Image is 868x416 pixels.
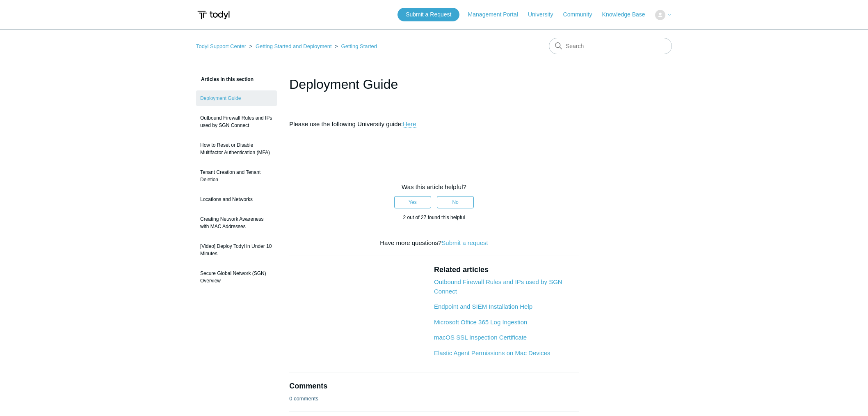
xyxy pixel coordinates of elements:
a: Secure Global Network (SGN) Overview [196,266,277,289]
a: Here [403,120,416,128]
span: Articles in this section [196,76,254,82]
a: Elastic Agent Permissions on Mac Devices [434,349,550,356]
a: University [528,10,561,19]
a: Locations and Networks [196,192,277,207]
a: Outbound Firewall Rules and IPs used by SGN Connect [196,110,277,133]
div: Have more questions? [289,238,579,248]
a: Management Portal [468,10,526,19]
a: How to Reset or Disable Multifactor Authentication (MFA) [196,137,277,160]
a: [Video] Deploy Todyl in Under 10 Minutes [196,238,277,261]
a: Getting Started [341,43,377,49]
a: Submit a request [441,239,488,246]
h2: Related articles [434,264,579,275]
h1: Deployment Guide [289,74,579,94]
p: 0 comments [289,395,318,403]
a: Microsoft Office 365 Log Ingestion [434,319,527,326]
input: Search [549,38,672,54]
li: Getting Started and Deployment [248,43,333,49]
a: Deployment Guide [196,90,277,106]
a: Outbound Firewall Rules and IPs used by SGN Connect [434,278,562,295]
li: Getting Started [333,43,377,49]
a: Todyl Support Center [196,43,246,49]
p: Please use the following University guide: [289,119,579,129]
a: Tenant Creation and Tenant Deletion [196,164,277,187]
a: Knowledge Base [602,10,653,19]
span: Was this article helpful? [402,183,466,190]
h2: Comments [289,381,579,392]
a: Endpoint and SIEM Installation Help [434,303,532,310]
a: macOS SSL Inspection Certificate [434,334,527,341]
li: Todyl Support Center [196,43,248,49]
a: Getting Started and Deployment [256,43,332,49]
button: This article was helpful [394,196,431,208]
img: Todyl Support Center Help Center home page [196,7,231,23]
span: 2 out of 27 found this helpful [403,215,465,220]
a: Submit a Request [397,8,459,21]
a: Community [563,10,601,19]
a: Creating Network Awareness with MAC Addresses [196,211,277,234]
button: This article was not helpful [437,196,474,208]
